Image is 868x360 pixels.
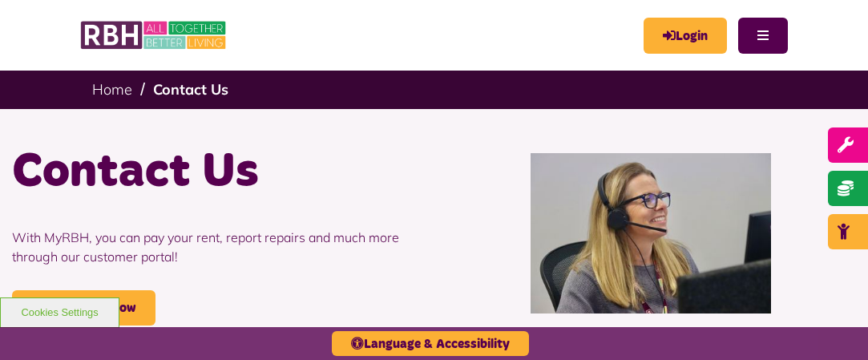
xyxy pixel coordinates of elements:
img: RBH [80,16,228,55]
button: Navigation [738,18,788,54]
a: Home [92,80,132,99]
a: Visit MyRBH Now [12,290,155,326]
a: Contact Us [153,80,228,99]
img: Contact Centre February 2024 (1) [531,153,771,313]
a: MyRBH [644,18,727,54]
p: With MyRBH, you can pay your rent, report repairs and much more through our customer portal! [12,204,422,290]
button: Language & Accessibility [332,331,529,356]
h1: Contact Us [12,141,422,204]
